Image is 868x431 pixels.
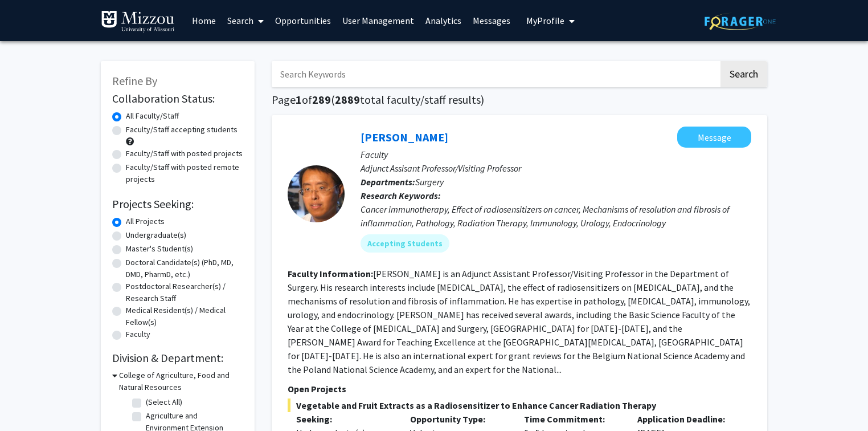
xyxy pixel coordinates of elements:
div: Cancer immunotherapy, Effect of radiosensitizers on cancer, Mechanisms of resolution and fibrosis... [361,202,751,230]
a: Search [222,1,269,40]
label: All Projects [126,215,165,227]
label: Master's Student(s) [126,243,193,255]
img: University of Missouri Logo [101,10,175,33]
b: Research Keywords: [361,190,441,201]
b: Departments: [361,176,415,188]
p: Open Projects [288,382,751,396]
p: Time Commitment: [524,412,621,426]
label: Faculty/Staff accepting students [126,124,238,136]
span: Refine By [112,74,157,88]
input: Search Keywords [272,61,719,87]
a: Analytics [420,1,467,40]
label: Faculty [126,328,150,340]
p: Opportunity Type: [410,412,507,426]
label: Doctoral Candidate(s) (PhD, MD, DMD, PharmD, etc.) [126,257,243,280]
iframe: Chat [9,380,48,422]
a: Messages [467,1,516,40]
span: 1 [296,92,302,107]
p: Faculty [361,148,751,161]
a: [PERSON_NAME] [361,130,448,144]
label: Undergraduate(s) [126,229,186,241]
label: Faculty/Staff with posted remote projects [126,161,243,185]
a: Home [186,1,222,40]
h2: Collaboration Status: [112,92,243,105]
img: ForagerOne Logo [705,13,776,30]
label: Faculty/Staff with posted projects [126,148,243,160]
span: Surgery [415,176,444,188]
span: 2889 [335,92,360,107]
p: Adjunct Assisant Professor/Visiting Professor [361,161,751,175]
a: User Management [337,1,420,40]
span: My Profile [526,15,564,26]
b: Faculty Information: [288,268,373,279]
label: Postdoctoral Researcher(s) / Research Staff [126,280,243,304]
label: (Select All) [146,396,182,408]
h1: Page of ( total faculty/staff results) [272,93,767,107]
a: Opportunities [269,1,337,40]
span: 289 [312,92,331,107]
h3: College of Agriculture, Food and Natural Resources [119,369,243,393]
label: Medical Resident(s) / Medical Fellow(s) [126,304,243,328]
span: Vegetable and Fruit Extracts as a Radiosensitizer to Enhance Cancer Radiation Therapy [288,399,751,412]
h2: Division & Department: [112,351,243,365]
button: Search [720,61,767,87]
button: Message Yujiang Fang [677,127,751,148]
p: Application Deadline: [637,412,734,426]
p: Seeking: [296,412,393,426]
mat-chip: Accepting Students [361,234,449,253]
h2: Projects Seeking: [112,197,243,211]
fg-read-more: [PERSON_NAME] is an Adjunct Assistant Professor/Visiting Professor in the Department of Surgery. ... [288,268,750,375]
label: All Faculty/Staff [126,110,179,122]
